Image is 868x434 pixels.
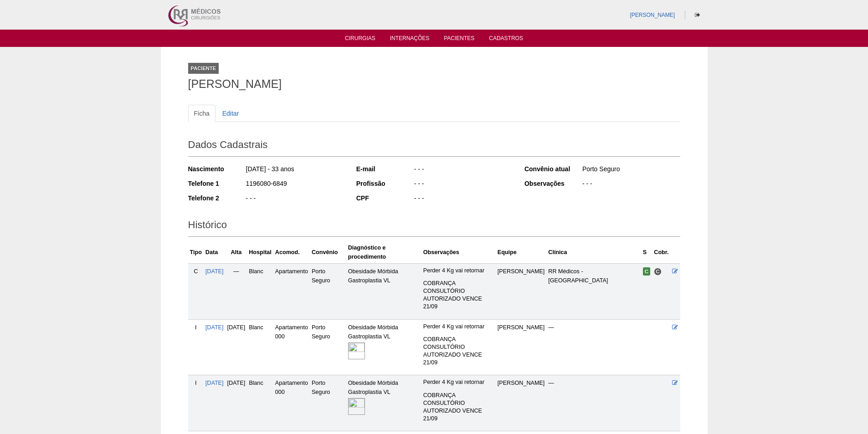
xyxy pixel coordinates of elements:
[413,164,512,176] div: - - -
[695,12,700,18] i: Sair
[188,63,219,74] div: Paciente
[310,319,346,375] td: Porto Seguro
[190,378,202,388] div: I
[546,263,641,319] td: RR Médicos - [GEOGRAPHIC_DATA]
[345,35,375,44] a: Cirurgias
[226,263,247,319] td: —
[310,263,346,319] td: Porto Seguro
[205,380,224,386] a: [DATE]
[413,194,512,205] div: - - -
[581,164,680,176] div: Porto Seguro
[190,323,202,332] div: I
[273,375,310,431] td: Apartamento 000
[423,378,494,386] p: Perder 4 Kg vai retornar
[346,241,421,264] th: Diagnóstico e procedimento
[524,164,581,174] div: Convênio atual
[496,263,547,319] td: [PERSON_NAME]
[273,319,310,375] td: Apartamento 000
[245,194,344,205] div: - - -
[190,267,202,276] div: C
[310,241,346,264] th: Convênio
[423,323,494,331] p: Perder 4 Kg vai retornar
[489,35,523,44] a: Cadastros
[205,324,224,331] a: [DATE]
[496,319,547,375] td: [PERSON_NAME]
[188,164,245,174] div: Nascimento
[247,241,273,264] th: Hospital
[205,268,224,275] a: [DATE]
[423,267,494,275] p: Perder 4 Kg vai retornar
[421,241,496,264] th: Observações
[247,263,273,319] td: Blanc
[423,280,494,311] p: COBRANÇA CONSULTÓRIO AUTORIZADO VENCE 21/09
[546,241,641,264] th: Clínica
[245,179,344,190] div: 1196080-6849
[188,194,245,203] div: Telefone 2
[245,164,344,176] div: [DATE] - 33 anos
[247,319,273,375] td: Blanc
[641,241,652,264] th: S
[188,241,204,264] th: Tipo
[247,375,273,431] td: Blanc
[643,267,651,276] span: Confirmada
[423,336,494,367] p: COBRANÇA CONSULTÓRIO AUTORIZADO VENCE 21/09
[546,319,641,375] td: —
[630,12,675,18] a: [PERSON_NAME]
[356,194,413,203] div: CPF
[273,263,310,319] td: Apartamento
[346,263,421,319] td: Obesidade Mórbida Gastroplastia VL
[496,375,547,431] td: [PERSON_NAME]
[444,35,474,44] a: Pacientes
[346,319,421,375] td: Obesidade Mórbida Gastroplastia VL
[356,179,413,188] div: Profissão
[188,78,680,90] h1: [PERSON_NAME]
[423,392,494,423] p: COBRANÇA CONSULTÓRIO AUTORIZADO VENCE 21/09
[226,241,247,264] th: Alta
[652,241,670,264] th: Cobr.
[188,216,680,237] h2: Histórico
[413,179,512,190] div: - - -
[546,375,641,431] td: —
[188,105,216,122] a: Ficha
[204,241,226,264] th: Data
[188,136,680,157] h2: Dados Cadastrais
[310,375,346,431] td: Porto Seguro
[496,241,547,264] th: Equipe
[356,164,413,174] div: E-mail
[227,380,246,386] span: [DATE]
[188,179,245,188] div: Telefone 1
[390,35,430,44] a: Internações
[273,241,310,264] th: Acomod.
[227,324,246,331] span: [DATE]
[216,105,245,122] a: Editar
[654,268,662,276] span: Consultório
[346,375,421,431] td: Obesidade Mórbida Gastroplastia VL
[581,179,680,190] div: - - -
[524,179,581,188] div: Observações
